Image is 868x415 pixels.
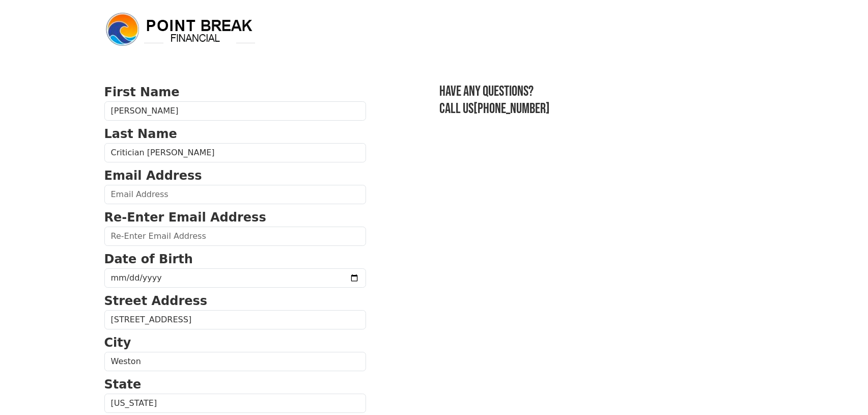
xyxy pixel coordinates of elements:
[104,185,366,204] input: Email Address
[439,83,764,100] h3: Have any questions?
[104,252,193,266] strong: Date of Birth
[104,352,366,371] input: City
[473,100,550,117] a: [PHONE_NUMBER]
[104,85,180,99] strong: First Name
[104,101,366,121] input: First Name
[104,127,177,141] strong: Last Name
[104,11,257,48] img: logo.png
[104,210,266,225] strong: Re-Enter Email Address
[104,377,142,392] strong: State
[104,143,366,162] input: Last Name
[104,336,131,350] strong: City
[104,169,202,183] strong: Email Address
[439,100,764,118] h3: Call us
[104,294,208,308] strong: Street Address
[104,310,366,329] input: Street Address
[104,227,366,246] input: Re-Enter Email Address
